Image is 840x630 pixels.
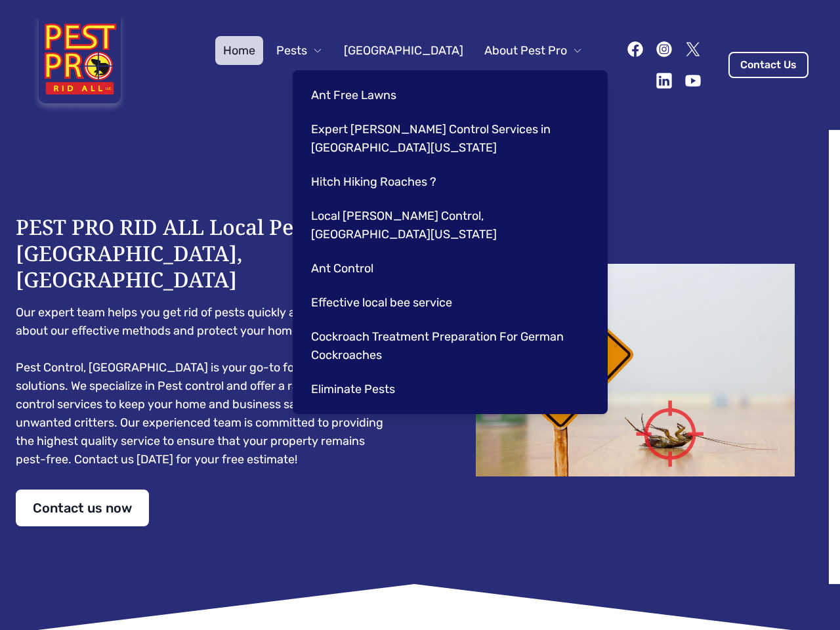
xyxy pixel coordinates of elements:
a: Ant Control [303,254,592,283]
a: Blog [486,65,526,94]
a: Contact Us [728,52,808,78]
span: About Pest Pro [484,41,567,60]
a: Effective local bee service [303,288,592,317]
a: [GEOGRAPHIC_DATA] [336,36,471,65]
button: Pests [268,36,331,65]
a: Hitch Hiking Roaches ? [303,167,592,196]
a: Local [PERSON_NAME] Control, [GEOGRAPHIC_DATA][US_STATE] [303,201,592,249]
a: Eliminate Pests [303,375,592,404]
a: Expert [PERSON_NAME] Control Services in [GEOGRAPHIC_DATA][US_STATE] [303,115,592,162]
button: Pest Control Community B2B [289,65,480,94]
img: Pest Pro Rid All [31,16,128,114]
img: Dead cockroach on floor with caution sign pest control [446,264,824,476]
a: Home [215,36,263,65]
span: Pests [276,41,307,60]
a: Contact [531,65,591,94]
pre: Our expert team helps you get rid of pests quickly and safely. Learn about our effective methods ... [16,303,394,469]
a: Cockroach Treatment Preparation For German Cockroaches [303,322,592,369]
button: About Pest Pro [476,36,591,65]
h1: PEST PRO RID ALL Local Pest Control [GEOGRAPHIC_DATA], [GEOGRAPHIC_DATA] [16,214,394,293]
a: Contact us now [16,490,149,526]
a: Ant Free Lawns [303,81,592,110]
